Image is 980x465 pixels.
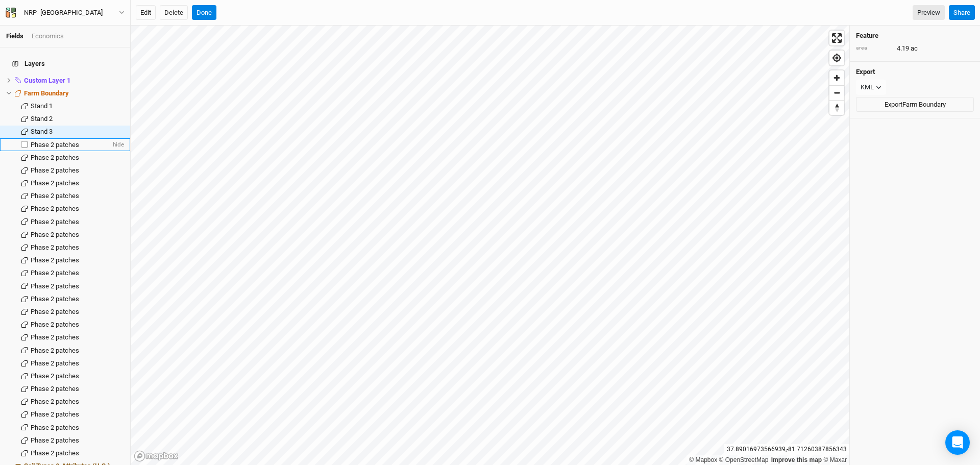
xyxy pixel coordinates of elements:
div: Phase 2 patches [31,141,111,149]
div: Phase 2 patches [31,321,124,329]
a: Maxar [823,456,847,463]
canvas: Map [131,26,849,465]
span: Phase 2 patches [31,436,79,444]
div: NRP- Phase 2 Colony Bay [24,8,103,18]
span: Phase 2 patches [31,347,79,354]
span: Phase 2 patches [31,166,79,174]
a: Mapbox logo [134,450,179,462]
button: Done [192,5,216,20]
div: Phase 2 patches [31,436,124,445]
span: Phase 2 patches [31,141,79,149]
span: Phase 2 patches [31,154,79,161]
span: Stand 3 [31,128,53,135]
div: Phase 2 patches [31,256,124,264]
div: Phase 2 patches [31,372,124,380]
div: Phase 2 patches [31,385,124,393]
div: 37.89016973566939 , -81.71260387856343 [724,444,849,455]
div: Stand 3 [31,128,124,136]
span: Phase 2 patches [31,398,79,405]
span: Phase 2 patches [31,243,79,251]
button: Share [949,5,975,20]
div: Phase 2 patches [31,154,124,162]
div: Phase 2 patches [31,308,124,316]
span: Phase 2 patches [31,372,79,380]
button: Reset bearing to north [829,100,844,115]
a: Improve this map [771,456,822,463]
div: Phase 2 patches [31,398,124,406]
div: Stand 2 [31,115,124,123]
div: Economics [32,32,64,41]
span: Custom Layer 1 [24,77,70,84]
div: Phase 2 patches [31,166,124,175]
span: hide [111,138,124,151]
div: Phase 2 patches [31,424,124,432]
div: Phase 2 patches [31,282,124,290]
div: area [856,44,892,52]
div: Phase 2 patches [31,359,124,368]
a: OpenStreetMap [719,456,769,463]
span: Phase 2 patches [31,256,79,264]
span: Stand 1 [31,102,53,110]
span: Phase 2 patches [31,449,79,457]
div: Phase 2 patches [31,243,124,252]
div: Phase 2 patches [31,269,124,277]
div: Custom Layer 1 [24,77,124,85]
span: Phase 2 patches [31,205,79,212]
span: ac [911,44,918,53]
span: Farm Boundary [24,89,69,97]
div: Farm Boundary [24,89,124,97]
div: Stand 1 [31,102,124,110]
div: Phase 2 patches [31,410,124,419]
span: Phase 2 patches [31,308,79,315]
span: Phase 2 patches [31,359,79,367]
button: Delete [160,5,188,20]
span: Phase 2 patches [31,192,79,200]
span: Reset bearing to north [829,101,844,115]
span: Phase 2 patches [31,179,79,187]
button: ExportFarm Boundary [856,97,974,112]
span: Stand 2 [31,115,53,123]
div: Phase 2 patches [31,295,124,303]
h4: Layers [6,54,124,74]
button: KML [856,80,886,95]
a: Mapbox [689,456,717,463]
button: Edit [136,5,156,20]
button: Enter fullscreen [829,31,844,45]
span: Phase 2 patches [31,231,79,238]
div: Phase 2 patches [31,218,124,226]
button: Zoom in [829,70,844,85]
div: Phase 2 patches [31,179,124,187]
h4: Export [856,68,974,76]
span: Phase 2 patches [31,333,79,341]
div: Phase 2 patches [31,231,124,239]
div: Phase 2 patches [31,347,124,355]
span: Phase 2 patches [31,385,79,393]
span: Phase 2 patches [31,269,79,277]
span: Phase 2 patches [31,410,79,418]
button: Find my location [829,51,844,65]
div: Phase 2 patches [31,449,124,457]
div: 4.19 [856,44,974,53]
a: Fields [6,32,23,40]
a: Preview [913,5,945,20]
div: Phase 2 patches [31,333,124,341]
div: Phase 2 patches [31,192,124,200]
button: NRP- [GEOGRAPHIC_DATA] [5,7,125,18]
div: Phase 2 patches [31,205,124,213]
h4: Feature [856,32,974,40]
span: Phase 2 patches [31,218,79,226]
div: NRP- [GEOGRAPHIC_DATA] [24,8,103,18]
span: Phase 2 patches [31,424,79,431]
span: Phase 2 patches [31,282,79,290]
span: Phase 2 patches [31,295,79,303]
span: Phase 2 patches [31,321,79,328]
button: Zoom out [829,85,844,100]
div: Open Intercom Messenger [945,430,970,455]
div: KML [861,82,874,92]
